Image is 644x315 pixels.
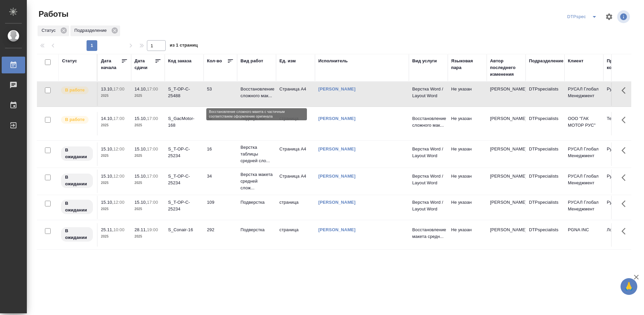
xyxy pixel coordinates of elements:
[617,10,631,23] span: Посмотреть информацию
[101,58,121,71] div: Дата начала
[276,142,315,166] td: Страница А4
[101,200,113,205] p: 15.10,
[60,173,94,189] div: Исполнитель назначен, приступать к работе пока рано
[487,223,526,247] td: [PERSON_NAME]
[568,115,600,129] p: ООО "ГАК МОТОР РУС"
[135,116,147,121] p: 15.10,
[487,170,526,193] td: [PERSON_NAME]
[448,112,487,135] td: Не указан
[240,58,263,64] div: Вид работ
[135,206,161,212] p: 2025
[147,200,158,205] p: 17:00
[412,86,444,99] p: Верстка Word / Layout Word
[603,196,642,219] td: Русал
[318,200,356,205] a: [PERSON_NAME]
[607,58,639,71] div: Проектная команда
[526,142,565,166] td: DTPspecialists
[601,9,617,25] span: Настроить таблицу
[65,87,85,93] p: В работе
[318,116,356,121] a: [PERSON_NAME]
[170,41,198,51] span: из 1 страниц
[168,58,192,64] div: Код заказа
[204,196,237,219] td: 109
[318,227,356,232] a: [PERSON_NAME]
[448,142,487,166] td: Не указан
[101,152,128,159] p: 2025
[568,86,600,99] p: РУСАЛ Глобал Менеджмент
[240,115,273,122] p: Подверстка
[279,58,296,64] div: Ед. изм
[70,25,120,36] div: Подразделение
[135,174,147,179] p: 15.10,
[113,174,124,179] p: 12:00
[168,86,200,99] div: S_T-OP-C-25488
[276,170,315,193] td: Страница А4
[490,58,522,78] div: Автор последнего изменения
[101,206,128,212] p: 2025
[451,58,483,71] div: Языковая пара
[74,27,109,34] p: Подразделение
[135,122,161,129] p: 2025
[207,58,222,64] div: Кол-во
[60,86,94,95] div: Исполнитель выполняет работу
[204,170,237,193] td: 34
[412,173,444,186] p: Верстка Word / Layout Word
[412,58,437,64] div: Вид услуги
[60,199,94,215] div: Исполнитель назначен, приступать к работе пока рано
[240,227,273,233] p: Подверстка
[135,200,147,205] p: 15.10,
[135,86,147,91] p: 14.10,
[204,142,237,166] td: 16
[101,146,113,151] p: 15.10,
[204,223,237,247] td: 292
[448,196,487,219] td: Не указан
[487,196,526,219] td: [PERSON_NAME]
[318,146,356,151] a: [PERSON_NAME]
[618,223,634,239] button: Здесь прячутся важные кнопки
[135,180,161,186] p: 2025
[168,173,200,186] div: S_T-OP-C-25234
[240,86,273,99] p: Восстановление сложного мак...
[101,122,128,129] p: 2025
[621,278,637,295] button: 🙏
[204,112,237,135] td: 39
[147,227,158,232] p: 19:00
[147,146,158,151] p: 17:00
[568,173,600,186] p: РУСАЛ Глобал Менеджмент
[526,196,565,219] td: DTPspecialists
[240,171,273,191] p: Верстка макета средней слож...
[113,146,124,151] p: 12:00
[168,115,200,129] div: S_GacMotor-168
[526,223,565,247] td: DTPspecialists
[101,116,113,121] p: 14.10,
[113,200,124,205] p: 12:00
[37,9,68,19] span: Работы
[412,199,444,212] p: Верстка Word / Layout Word
[168,146,200,159] div: S_T-OP-C-25234
[65,200,89,213] p: В ожидании
[135,92,161,99] p: 2025
[603,170,642,193] td: Русал
[65,116,85,123] p: В работе
[168,227,200,233] div: S_Conair-16
[101,233,128,240] p: 2025
[318,86,356,91] a: [PERSON_NAME]
[240,144,273,164] p: Верстка таблицы средней сло...
[276,112,315,135] td: страница
[135,146,147,151] p: 15.10,
[487,82,526,106] td: [PERSON_NAME]
[618,142,634,159] button: Здесь прячутся важные кнопки
[60,227,94,242] div: Исполнитель назначен, приступать к работе пока рано
[623,279,635,294] span: 🙏
[487,112,526,135] td: [PERSON_NAME]
[101,86,113,91] p: 13.10,
[526,112,565,135] td: DTPspecialists
[60,146,94,162] div: Исполнитель назначен, приступать к работе пока рано
[65,228,89,241] p: В ожидании
[318,58,348,64] div: Исполнитель
[618,170,634,186] button: Здесь прячутся важные кнопки
[526,82,565,106] td: DTPspecialists
[62,58,77,64] div: Статус
[101,92,128,99] p: 2025
[240,199,273,206] p: Подверстка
